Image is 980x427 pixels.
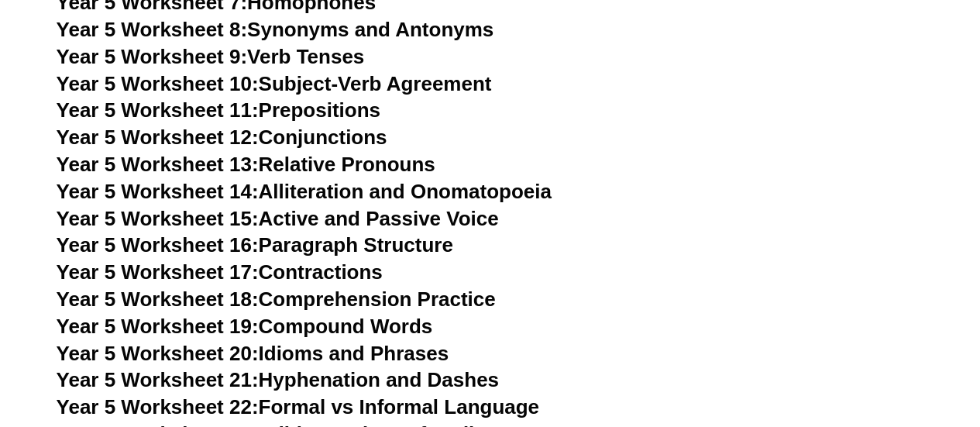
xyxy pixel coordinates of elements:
span: Year 5 Worksheet 13: [57,153,259,176]
a: Year 5 Worksheet 9:Verb Tenses [57,45,365,68]
a: Year 5 Worksheet 16:Paragraph Structure [57,233,453,257]
a: Year 5 Worksheet 14:Alliteration and Onomatopoeia [57,180,552,203]
a: Year 5 Worksheet 19:Compound Words [57,315,433,338]
a: Year 5 Worksheet 13:Relative Pronouns [57,153,435,176]
span: Year 5 Worksheet 12: [57,126,259,149]
span: Year 5 Worksheet 20: [57,342,259,365]
a: Year 5 Worksheet 17:Contractions [57,260,383,284]
span: Year 5 Worksheet 16: [57,233,259,257]
a: Year 5 Worksheet 8:Synonyms and Antonyms [57,18,494,41]
span: Year 5 Worksheet 22: [57,395,259,418]
span: Year 5 Worksheet 21: [57,368,259,391]
span: Year 5 Worksheet 15: [57,207,259,230]
span: Year 5 Worksheet 9: [57,45,248,68]
iframe: Chat Widget [722,252,980,427]
span: Year 5 Worksheet 10: [57,72,259,95]
a: Year 5 Worksheet 15:Active and Passive Voice [57,207,499,230]
span: Year 5 Worksheet 17: [57,260,259,284]
a: Year 5 Worksheet 21:Hyphenation and Dashes [57,368,499,391]
span: Year 5 Worksheet 8: [57,18,248,41]
span: Year 5 Worksheet 19: [57,315,259,338]
a: Year 5 Worksheet 10:Subject-Verb Agreement [57,72,492,95]
span: Year 5 Worksheet 18: [57,288,259,311]
a: Year 5 Worksheet 12:Conjunctions [57,126,387,149]
a: Year 5 Worksheet 11:Prepositions [57,98,380,122]
span: Year 5 Worksheet 11: [57,98,259,122]
a: Year 5 Worksheet 22:Formal vs Informal Language [57,395,539,418]
a: Year 5 Worksheet 18:Comprehension Practice [57,288,496,311]
a: Year 5 Worksheet 20:Idioms and Phrases [57,342,449,365]
span: Year 5 Worksheet 14: [57,180,259,203]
